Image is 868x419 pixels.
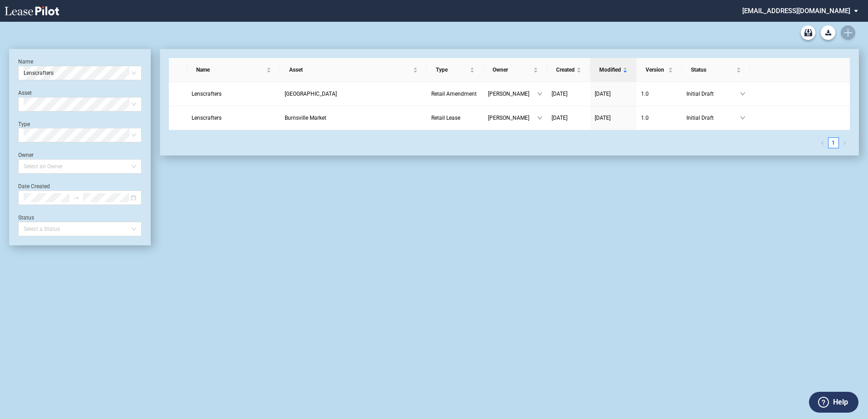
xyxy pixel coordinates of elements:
[828,137,839,148] li: 1
[427,58,483,82] th: Type
[18,152,34,158] label: Owner
[488,89,537,98] span: [PERSON_NAME]
[285,89,422,98] a: [GEOGRAPHIC_DATA]
[552,113,586,122] a: [DATE]
[431,113,479,122] a: Retail Lease
[285,113,422,122] a: Burnsville Market
[686,89,740,98] span: Initial Draft
[483,58,547,82] th: Owner
[285,91,337,97] span: Pompano Citi Centre
[280,58,427,82] th: Asset
[187,58,280,82] th: Name
[801,25,815,40] a: Archive
[192,89,276,98] a: Lenscrafters
[431,89,479,98] a: Retail Amendment
[488,113,537,122] span: [PERSON_NAME]
[595,91,611,97] span: [DATE]
[641,115,649,121] span: 1 . 0
[493,65,532,74] span: Owner
[552,115,567,121] span: [DATE]
[18,183,50,190] label: Date Created
[595,115,611,121] span: [DATE]
[817,137,828,148] button: left
[556,65,575,74] span: Created
[691,65,735,74] span: Status
[18,58,33,65] label: Name
[740,91,745,97] span: down
[285,115,326,121] span: Burnsville Market
[820,141,825,145] span: left
[740,115,745,121] span: down
[73,195,79,201] span: swap-right
[839,137,850,148] button: right
[24,66,136,80] span: Lenscrafters
[537,115,542,121] span: down
[595,89,632,98] a: [DATE]
[817,137,828,148] li: Previous Page
[436,65,468,74] span: Type
[192,91,222,97] span: Lenscrafters
[547,58,590,82] th: Created
[636,58,682,82] th: Version
[595,113,632,122] a: [DATE]
[289,65,411,74] span: Asset
[196,65,265,74] span: Name
[73,195,79,201] span: to
[641,91,649,97] span: 1 . 0
[682,58,750,82] th: Status
[431,91,477,97] span: Retail Amendment
[821,25,835,40] button: Download Blank Form
[552,89,586,98] a: [DATE]
[641,89,677,98] a: 1.0
[641,113,677,122] a: 1.0
[686,113,740,122] span: Initial Draft
[552,91,567,97] span: [DATE]
[18,90,32,96] label: Asset
[842,141,847,145] span: right
[537,91,542,97] span: down
[192,115,222,121] span: Lenscrafters
[431,115,460,121] span: Retail Lease
[192,113,276,122] a: Lenscrafters
[818,25,838,40] md-menu: Download Blank Form List
[599,65,621,74] span: Modified
[18,214,34,221] label: Status
[809,392,858,413] button: Help
[829,138,838,148] a: 1
[590,58,636,82] th: Modified
[833,396,848,408] label: Help
[18,121,30,127] label: Type
[839,137,850,148] li: Next Page
[646,65,666,74] span: Version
